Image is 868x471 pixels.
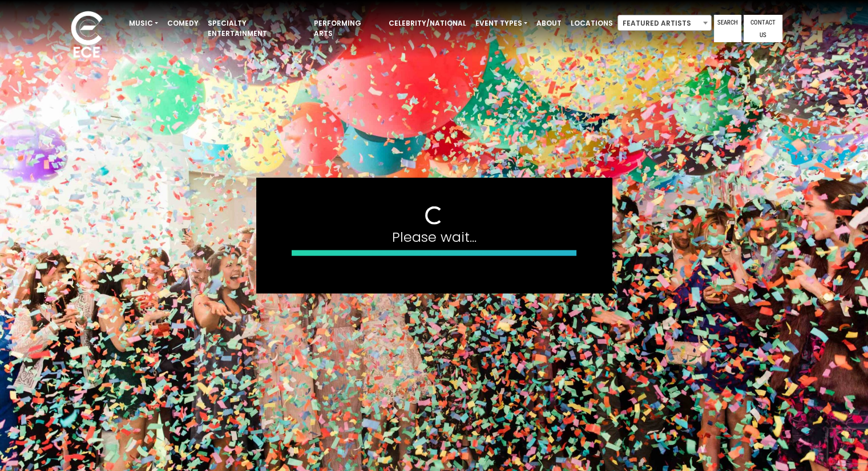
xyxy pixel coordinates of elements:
[471,14,532,33] a: Event Types
[714,15,741,42] a: Search
[618,15,711,31] span: Featured Artists
[309,14,384,43] a: Performing Arts
[384,14,471,33] a: Celebrity/National
[566,14,617,33] a: Locations
[58,8,115,63] img: ece_new_logo_whitev2-1.png
[532,14,566,33] a: About
[163,14,203,33] a: Comedy
[203,14,309,43] a: Specialty Entertainment
[292,229,577,246] h4: Please wait...
[617,15,712,31] span: Featured Artists
[124,14,163,33] a: Music
[744,15,782,42] a: Contact Us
